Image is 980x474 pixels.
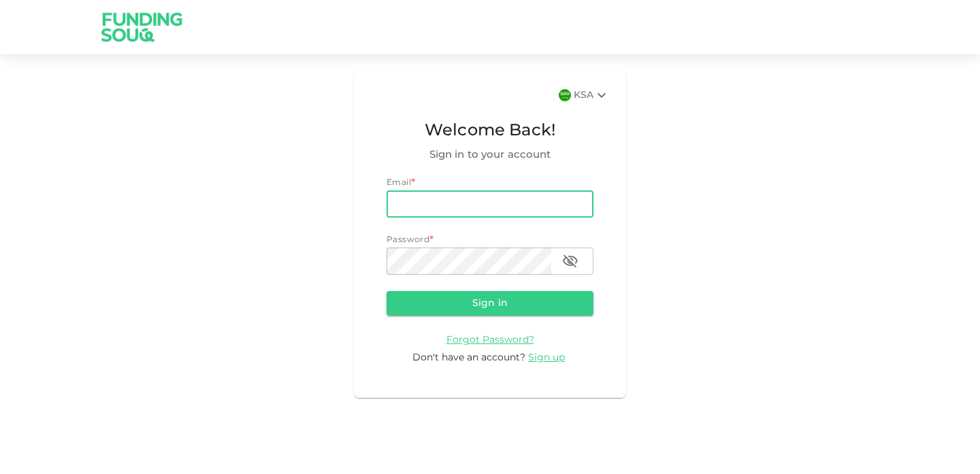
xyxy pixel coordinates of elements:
span: Email [387,179,411,187]
span: Sign up [528,353,565,362]
input: password [387,248,551,275]
span: Sign in to your account [387,147,593,163]
span: Don't have an account? [412,353,525,362]
button: Sign in [387,291,593,316]
input: email [387,190,593,218]
span: Welcome Back! [387,118,593,144]
span: Password [387,236,429,244]
img: flag-sa.b9a346574cdc8950dd34b50780441f57.svg [559,89,571,101]
span: Forgot Password? [446,335,534,345]
a: Forgot Password? [446,335,534,345]
div: KSA [574,87,610,103]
